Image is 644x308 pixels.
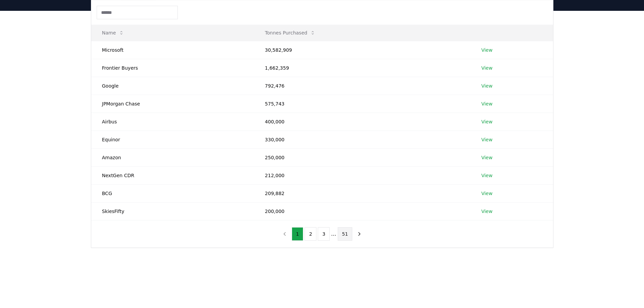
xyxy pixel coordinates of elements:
td: BCG [91,184,254,202]
td: Microsoft [91,41,254,59]
a: View [481,82,493,89]
td: 212,000 [254,166,471,184]
button: 1 [292,227,304,241]
a: View [481,154,493,161]
a: View [481,118,493,125]
td: 250,000 [254,148,471,166]
a: View [481,47,493,53]
button: next page [354,227,365,241]
button: 51 [338,227,353,241]
td: 209,882 [254,184,471,202]
td: Google [91,77,254,95]
td: Equinor [91,131,254,148]
td: 200,000 [254,202,471,220]
td: 575,743 [254,95,471,113]
td: 330,000 [254,131,471,148]
li: ... [331,230,336,238]
td: NextGen CDR [91,166,254,184]
a: View [481,208,493,215]
td: 400,000 [254,113,471,131]
a: View [481,65,493,71]
td: JPMorgan Chase [91,95,254,113]
button: Name [97,26,129,40]
td: 1,662,359 [254,59,471,77]
button: 3 [318,227,330,241]
td: 30,582,909 [254,41,471,59]
td: Frontier Buyers [91,59,254,77]
a: View [481,190,493,197]
button: Tonnes Purchased [260,26,321,40]
td: 792,476 [254,77,471,95]
button: 2 [305,227,316,241]
td: SkiesFifty [91,202,254,220]
a: View [481,100,493,107]
td: Airbus [91,113,254,131]
td: Amazon [91,148,254,166]
a: View [481,172,493,179]
a: View [481,136,493,143]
